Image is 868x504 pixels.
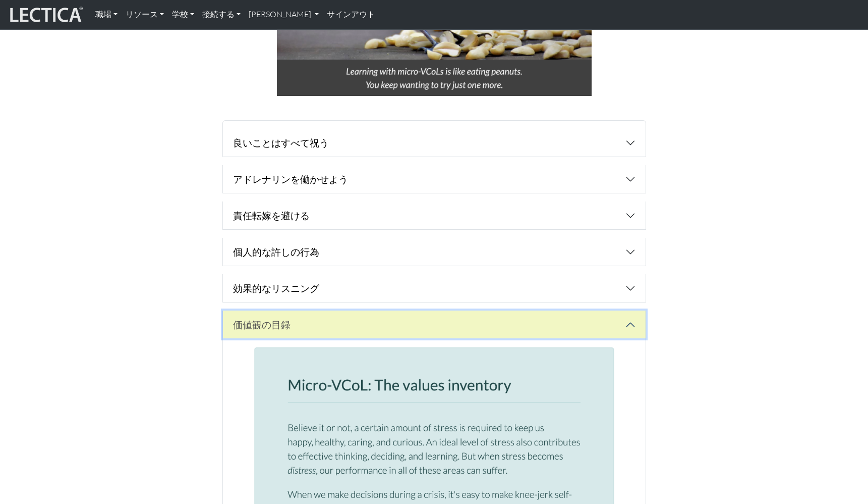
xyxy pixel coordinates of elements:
button: 個人的な許しの行為 [223,238,646,266]
font: 接続する [202,9,235,19]
font: アドレナリンを働かせよう [233,173,348,185]
img: レクティカライブ [8,5,83,24]
a: 学校 [168,4,198,25]
font: 学校 [172,9,188,19]
button: 良いことはすべて祝う [223,129,646,157]
font: サインアウト [327,9,375,19]
button: 責任転嫁を避ける [223,201,646,229]
a: 職場 [91,4,122,25]
font: 効果的なリスニング [233,282,319,294]
font: 責任転嫁を避ける [233,210,310,221]
a: サインアウト [323,4,379,25]
a: リソース [122,4,168,25]
font: 良いことはすべて祝う [233,137,329,148]
font: 価値観の目録 [233,319,291,330]
button: 効果的なリスニング [223,274,646,302]
button: アドレナリンを働かせよう [223,165,646,193]
a: 接続する [198,4,245,25]
button: 価値観の目録 [223,311,646,338]
font: 個人的な許しの行為 [233,246,319,258]
font: 職場 [95,9,111,19]
font: リソース [126,9,158,19]
font: [PERSON_NAME] [249,9,311,19]
a: [PERSON_NAME] [245,4,323,25]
